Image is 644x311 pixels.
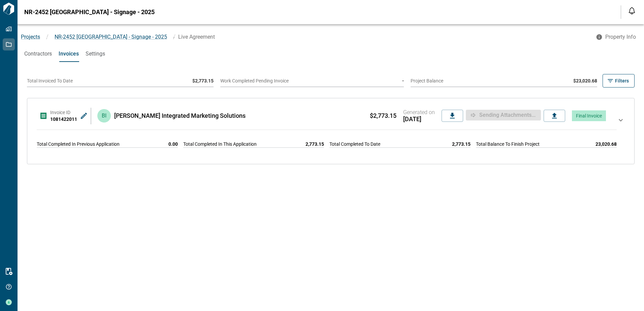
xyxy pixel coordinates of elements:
[183,141,257,147] span: Total Completed In This Application
[55,34,167,40] span: NR-2452 [GEOGRAPHIC_DATA] - Signage - 2025
[24,9,155,15] span: NR-2452 [GEOGRAPHIC_DATA] - Signage - 2025
[626,5,637,16] button: Open notification feed
[452,141,471,147] span: 2,773.15
[403,109,435,116] span: Generated on
[402,78,404,83] span: -
[370,112,396,119] span: $2,773.15
[50,110,70,115] span: Invoice ID
[37,141,120,147] span: Total Completed In Previous Application
[102,112,106,120] p: BI
[476,141,540,147] span: Total Balance To Finish Project
[220,78,289,83] span: Work Completed Pending Invoice
[605,34,636,40] span: Property Info
[168,141,178,147] span: 0.00
[114,112,246,119] span: [PERSON_NAME] Integrated Marketing Solutions
[573,78,597,83] span: $23,020.68
[403,116,435,123] span: [DATE]
[305,141,324,147] span: 2,773.15
[595,141,617,147] span: 23,020.68
[576,113,602,118] span: Final Invoice
[178,34,215,40] span: Live Agreement
[24,50,52,57] span: Contractors
[27,78,73,83] span: Total Invoiced To Date
[21,34,40,40] a: Projects
[50,116,77,122] span: 1081422011
[615,77,629,84] span: Filters
[18,46,644,62] div: base tabs
[621,288,637,304] iframe: Intercom live chat
[411,78,443,83] span: Project Balance
[592,31,641,43] button: Property Info
[34,104,627,159] div: Invoice ID1081422011BI[PERSON_NAME] Integrated Marketing Solutions $2,773.15Generated on[DATE]Sen...
[192,78,214,83] span: $2,773.15
[18,33,592,41] nav: breadcrumb
[329,141,380,147] span: Total Completed To Date
[603,74,635,88] button: Filters
[86,50,105,57] span: Settings
[59,50,79,57] span: Invoices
